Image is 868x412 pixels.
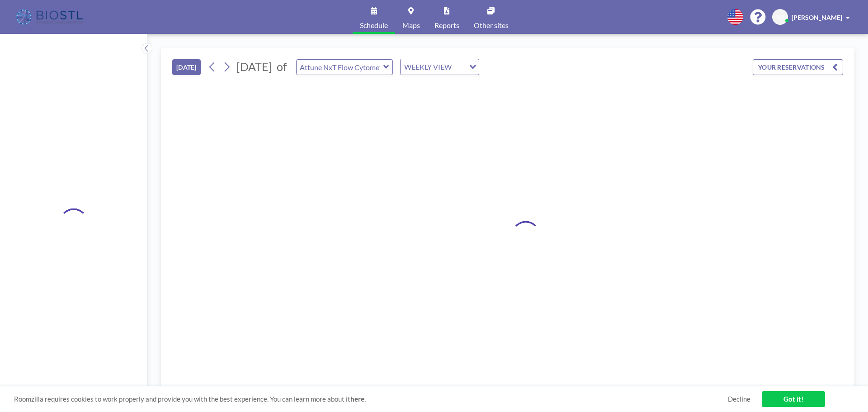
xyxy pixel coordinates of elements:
[236,60,272,73] span: [DATE]
[434,22,459,29] span: Reports
[776,13,784,21] span: NJ
[762,391,825,407] a: Got it!
[728,395,750,403] a: Decline
[474,22,509,29] span: Other sites
[350,395,366,403] a: here.
[14,8,86,26] img: organization-logo
[277,60,287,74] span: of
[753,59,843,75] button: YOUR RESERVATIONS
[402,61,453,73] span: WEEKLY VIEW
[402,22,420,29] span: Maps
[401,59,479,75] div: Search for option
[297,60,383,75] input: Attune NxT Flow Cytometer - Bench #25
[454,61,464,73] input: Search for option
[792,14,842,21] span: [PERSON_NAME]
[172,59,201,75] button: [DATE]
[14,395,728,403] span: Roomzilla requires cookies to work properly and provide you with the best experience. You can lea...
[360,22,388,29] span: Schedule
